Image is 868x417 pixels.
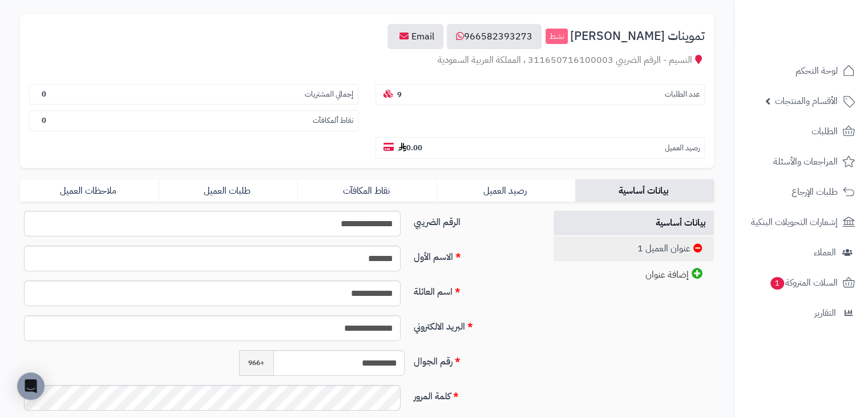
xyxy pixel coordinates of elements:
a: إضافة عنوان [554,262,714,287]
small: رصيد العميل [665,143,700,154]
small: نشط [546,29,568,45]
small: إجمالي المشتريات [305,89,353,100]
span: العملاء [814,244,836,260]
span: الأقسام والمنتجات [775,93,838,109]
a: العملاء [741,239,861,266]
label: البريد الالكتروني [409,315,540,334]
div: النسيم - الرقم الضريبي 311650716100003 ، المملكة العربية السعودية [29,54,705,67]
span: لوحة التحكم [796,63,838,79]
a: طلبات العميل [159,179,297,202]
label: رقم الجوال [409,350,540,368]
a: نقاط المكافآت [297,179,436,202]
a: بيانات أساسية [554,211,714,235]
label: كلمة المرور [409,385,540,403]
small: عدد الطلبات [665,89,700,100]
a: إشعارات التحويلات البنكية [741,209,861,236]
img: logo-2.png [790,31,857,55]
span: الطلبات [812,123,838,139]
a: السلات المتروكة1 [741,269,861,296]
a: الطلبات [741,118,861,145]
span: المراجعات والأسئلة [773,154,838,170]
a: 966582393273 [447,24,542,49]
a: Email [387,24,443,49]
a: التقارير [741,299,861,327]
a: بيانات أساسية [575,179,714,202]
span: التقارير [814,305,836,321]
div: Open Intercom Messenger [17,372,45,400]
span: طلبات الإرجاع [792,184,838,200]
span: +966 [239,350,273,376]
a: طلبات الإرجاع [741,178,861,206]
b: 9 [397,89,402,100]
label: اسم العائلة [409,280,540,299]
span: تموينات [PERSON_NAME] [570,30,705,43]
span: إشعارات التحويلات البنكية [751,214,838,230]
span: السلات المتروكة [769,275,838,291]
a: رصيد العميل [437,179,575,202]
a: ملاحظات العميل [20,179,159,202]
label: الاسم الأول [409,246,540,264]
span: 1 [770,277,784,290]
label: الرقم الضريبي [409,211,540,229]
a: عنوان العميل 1 [554,236,714,261]
b: 0 [42,89,46,99]
a: المراجعات والأسئلة [741,148,861,175]
small: نقاط ألمكافآت [313,115,353,126]
b: 0.00 [398,142,422,153]
b: 0 [42,115,46,126]
a: لوحة التحكم [741,57,861,85]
